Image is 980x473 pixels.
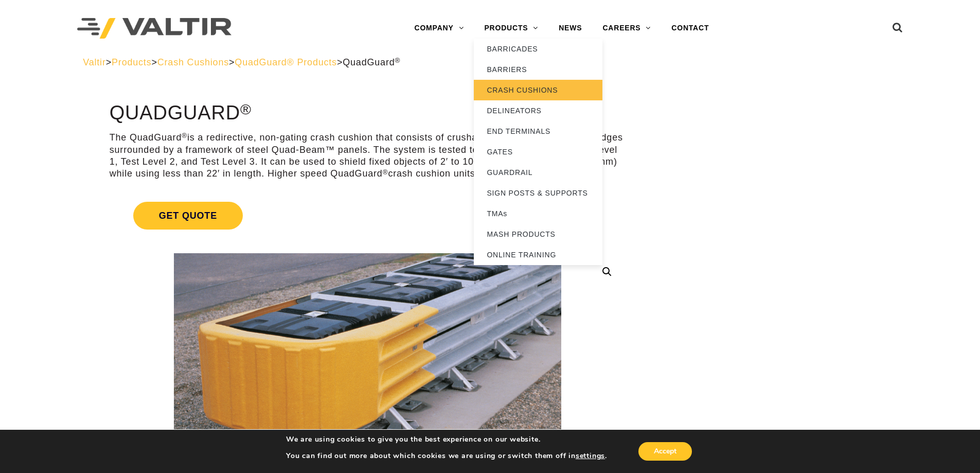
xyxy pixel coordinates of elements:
sup: ® [240,101,252,117]
a: BARRICADES [474,39,602,59]
a: Crash Cushions [157,57,229,67]
a: NEWS [548,18,592,39]
a: COMPANY [404,18,474,39]
a: PRODUCTS [474,18,548,39]
a: CAREERS [592,18,661,39]
a: DELINEATORS [474,100,602,121]
p: The QuadGuard is a redirective, non-gating crash cushion that consists of crushable, energy absor... [110,132,626,180]
p: We are using cookies to give you the best experience on our website. [286,435,607,444]
p: You can find out more about which cookies we are using or switch them off in . [286,451,607,461]
a: GUARDRAIL [474,162,602,183]
a: Valtir [83,57,105,67]
a: BARRIERS [474,59,602,80]
a: Get Quote [110,189,626,242]
h1: QuadGuard [110,102,626,124]
a: END TERMINALS [474,121,602,142]
a: GATES [474,142,602,162]
a: Products [112,57,151,67]
sup: ® [395,57,401,64]
a: CRASH CUSHIONS [474,80,602,100]
a: MASH PRODUCTS [474,224,602,244]
sup: ® [383,168,388,176]
a: CONTACT [661,18,719,39]
a: TMAs [474,203,602,224]
a: ONLINE TRAINING [474,244,602,265]
button: settings [576,451,605,461]
a: QuadGuard® Products [235,57,337,67]
button: Accept [638,442,692,461]
div: > > > > [83,57,897,68]
img: Valtir [77,18,231,39]
sup: ® [182,132,187,139]
a: SIGN POSTS & SUPPORTS [474,183,602,203]
span: QuadGuard [343,57,400,67]
span: Get Quote [133,202,243,230]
